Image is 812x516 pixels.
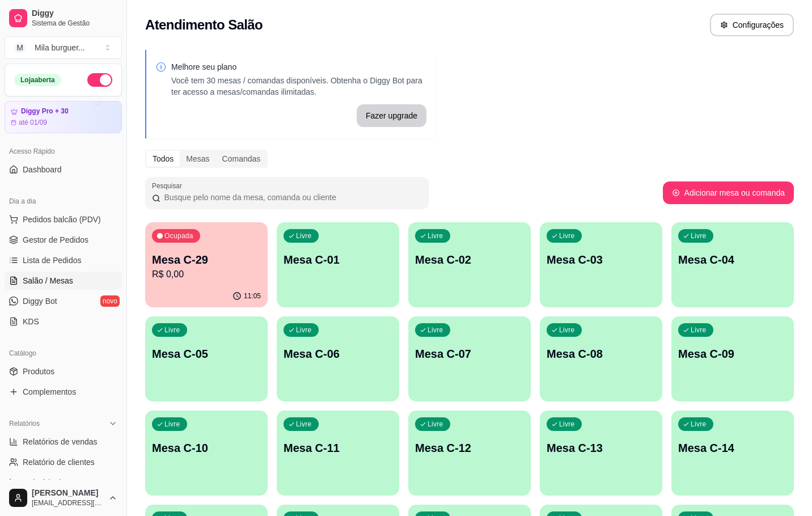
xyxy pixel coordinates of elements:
p: Livre [296,420,312,429]
div: Loja aberta [14,74,61,86]
p: Livre [164,420,180,429]
a: Relatório de clientes [5,453,122,471]
span: Pedidos balcão (PDV) [23,214,101,225]
div: Comandas [216,151,267,167]
span: M [14,42,26,53]
button: [PERSON_NAME][EMAIL_ADDRESS][DOMAIN_NAME] [5,484,122,511]
span: Gestor de Pedidos [23,234,88,246]
a: KDS [5,312,122,331]
p: Mesa C-01 [284,252,392,268]
a: Complementos [5,383,122,401]
p: Livre [559,325,575,335]
p: Livre [164,325,180,335]
p: Mesa C-29 [152,252,261,268]
a: Relatórios de vendas [5,433,122,451]
article: Diggy Pro + 30 [21,107,69,116]
p: Livre [691,325,707,335]
span: Relatórios [9,419,40,428]
p: Mesa C-08 [547,346,655,362]
p: Mesa C-12 [415,440,524,456]
button: LivreMesa C-01 [277,222,399,307]
button: LivreMesa C-10 [145,411,268,496]
p: Melhore seu plano [171,61,426,73]
p: Mesa C-02 [415,252,524,268]
p: Livre [296,325,312,335]
span: KDS [23,316,39,327]
p: Mesa C-13 [547,440,655,456]
p: Mesa C-10 [152,440,261,456]
span: Dashboard [23,164,62,175]
button: LivreMesa C-13 [540,411,662,496]
button: Select a team [5,36,122,59]
a: Dashboard [5,160,122,179]
p: Livre [691,420,707,429]
button: LivreMesa C-11 [277,411,399,496]
div: Mila burguer ... [35,42,85,53]
p: Ocupada [164,231,193,240]
span: Sistema de Gestão [32,19,117,28]
p: Livre [428,325,443,335]
p: Livre [691,231,707,240]
p: R$ 0,00 [152,268,261,281]
button: LivreMesa C-08 [540,316,662,401]
span: Diggy Bot [23,295,57,307]
p: 11:05 [244,291,261,301]
button: LivreMesa C-02 [408,222,531,307]
input: Pesquisar [160,192,422,203]
span: Diggy [32,9,117,19]
button: Fazer upgrade [357,104,426,127]
p: Livre [559,231,575,240]
a: Diggy Pro + 30até 01/09 [5,101,122,133]
button: Alterar Status [87,73,112,87]
p: Mesa C-06 [284,346,392,362]
button: LivreMesa C-14 [671,411,794,496]
button: LivreMesa C-07 [408,316,531,401]
span: [PERSON_NAME] [32,488,104,498]
button: LivreMesa C-04 [671,222,794,307]
p: Mesa C-05 [152,346,261,362]
button: LivreMesa C-12 [408,411,531,496]
a: Relatório de mesas [5,473,122,492]
span: Relatório de mesas [23,477,91,488]
a: Diggy Botnovo [5,292,122,310]
label: Pesquisar [152,181,186,191]
div: Todos [146,151,180,167]
div: Catálogo [5,344,122,362]
p: Livre [428,420,443,429]
div: Acesso Rápido [5,142,122,160]
p: Mesa C-04 [678,252,787,268]
span: [EMAIL_ADDRESS][DOMAIN_NAME] [32,498,104,507]
button: OcupadaMesa C-29R$ 0,0011:05 [145,222,268,307]
p: Livre [296,231,312,240]
p: Mesa C-14 [678,440,787,456]
p: Você tem 30 mesas / comandas disponíveis. Obtenha o Diggy Bot para ter acesso a mesas/comandas il... [171,75,426,98]
button: Pedidos balcão (PDV) [5,210,122,229]
span: Relatórios de vendas [23,436,98,447]
button: LivreMesa C-05 [145,316,268,401]
span: Lista de Pedidos [23,255,82,266]
a: Lista de Pedidos [5,251,122,269]
div: Mesas [180,151,215,167]
p: Livre [559,420,575,429]
button: LivreMesa C-06 [277,316,399,401]
a: Salão / Mesas [5,272,122,290]
button: Adicionar mesa ou comanda [663,181,794,204]
span: Complementos [23,386,76,397]
span: Salão / Mesas [23,275,73,286]
a: Gestor de Pedidos [5,231,122,249]
span: Produtos [23,366,54,377]
a: Produtos [5,362,122,380]
p: Mesa C-09 [678,346,787,362]
h2: Atendimento Salão [145,16,263,34]
a: DiggySistema de Gestão [5,5,122,32]
p: Mesa C-03 [547,252,655,268]
span: Relatório de clientes [23,456,95,468]
p: Mesa C-11 [284,440,392,456]
div: Dia a dia [5,192,122,210]
button: LivreMesa C-03 [540,222,662,307]
p: Mesa C-07 [415,346,524,362]
p: Livre [428,231,443,240]
article: até 01/09 [19,118,47,127]
button: LivreMesa C-09 [671,316,794,401]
